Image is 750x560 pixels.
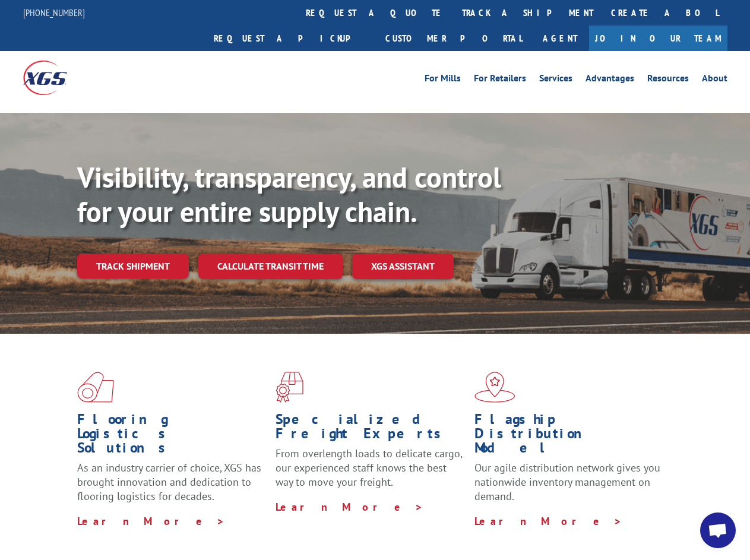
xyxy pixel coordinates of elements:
a: XGS ASSISTANT [352,254,454,279]
img: xgs-icon-total-supply-chain-intelligence-red [77,372,114,403]
img: xgs-icon-flagship-distribution-model-red [474,372,515,403]
a: Agent [531,26,589,51]
h1: Flagship Distribution Model [474,412,664,461]
a: [PHONE_NUMBER] [23,7,85,18]
p: From overlength loads to delicate cargo, our experienced staff knows the best way to move your fr... [276,447,465,499]
a: About [702,74,727,87]
a: Services [539,74,572,87]
a: Calculate transit time [198,254,343,279]
h1: Flooring Logistics Solutions [77,412,267,461]
img: xgs-icon-focused-on-flooring-red [276,372,303,403]
h1: Specialized Freight Experts [276,412,465,447]
a: Track shipment [77,254,189,279]
span: Our agile distribution network gives you nationwide inventory management on demand. [474,461,660,503]
b: Visibility, transparency, and control for your entire supply chain. [77,159,501,230]
span: As an industry carrier of choice, XGS has brought innovation and dedication to flooring logistics... [77,461,261,503]
a: For Mills [425,74,461,87]
div: Open chat [700,512,736,548]
a: Join Our Team [589,26,727,51]
a: Resources [647,74,689,87]
a: Learn More > [474,514,622,528]
a: Advantages [586,74,634,87]
a: Request a pickup [205,26,376,51]
a: For Retailers [474,74,526,87]
a: Learn More > [276,500,423,514]
a: Learn More > [77,514,225,528]
a: Customer Portal [376,26,531,51]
